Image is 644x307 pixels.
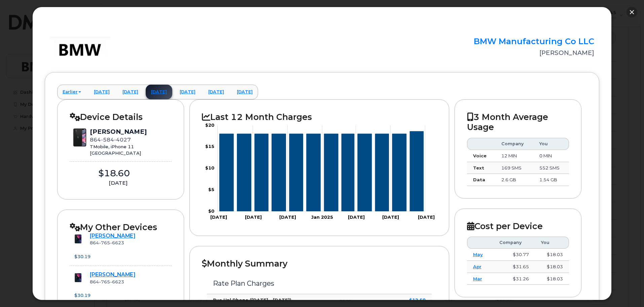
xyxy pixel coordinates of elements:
a: Mar [473,276,482,281]
strong: Bus Unl Phone ([DATE] - [DATE]) [213,297,291,303]
td: $31.26 [493,273,535,285]
td: 0 MIN [533,150,569,162]
h2: 3 Month Average Usage [467,112,569,132]
div: [PERSON_NAME] [90,127,147,136]
g: Chart [205,122,435,220]
tspan: $0 [208,208,214,214]
td: 2.6 GB [495,174,533,186]
a: May [473,252,483,257]
tspan: [DATE] [280,214,296,220]
tspan: $15 [205,144,214,149]
h2: Cost per Device [467,221,569,231]
a: [DATE] [146,85,172,99]
iframe: Messenger Launcher [615,278,639,302]
div: TMobile, iPhone 11 [GEOGRAPHIC_DATA] [90,144,147,156]
a: [PERSON_NAME] [90,271,135,278]
g: Series [219,131,424,211]
tspan: $10 [205,165,214,171]
td: $18.03 [535,249,569,261]
th: Company [493,237,535,249]
td: $18.03 [535,273,569,285]
a: [DATE] [117,85,144,99]
tspan: [DATE] [245,214,262,220]
td: 12 MIN [495,150,533,162]
span: 6623 [110,279,124,284]
strong: Voice [473,153,487,158]
a: [DATE] [203,85,229,99]
a: Apr [473,264,481,269]
tspan: [DATE] [418,214,435,220]
td: $18.03 [535,261,569,273]
div: $18.60 [70,167,158,180]
span: 864 [90,240,124,245]
th: You [533,138,569,150]
td: $30.77 [493,249,535,261]
strong: $12.50 [409,297,426,303]
td: 1.54 GB [533,174,569,186]
div: [DATE] [70,179,167,187]
a: [DATE] [174,85,201,99]
div: [PERSON_NAME] [420,49,595,57]
strong: Data [473,177,485,182]
h2: Device Details [70,112,172,122]
tspan: $20 [205,122,214,128]
td: 552 SMS [533,162,569,174]
h2: BMW Manufacturing Co LLC [420,37,595,46]
tspan: [DATE] [348,214,365,220]
th: Company [495,138,533,150]
a: [DATE] [231,85,258,99]
tspan: [DATE] [382,214,399,220]
span: 864 [90,136,131,143]
tspan: [DATE] [211,214,227,220]
td: $31.65 [493,261,535,273]
strong: Text [473,165,484,171]
h2: Monthly Summary [202,258,436,269]
h2: My Other Devices [70,222,172,232]
span: 4027 [114,136,131,143]
a: [PERSON_NAME] [90,233,135,239]
th: You [535,237,569,249]
td: 169 SMS [495,162,533,174]
tspan: Jan 2025 [311,214,333,220]
tspan: $5 [208,187,214,192]
span: 864 [90,279,124,284]
h2: Last 12 Month Charges [202,112,436,122]
h3: Rate Plan Charges [213,280,425,287]
span: 6623 [110,240,124,245]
